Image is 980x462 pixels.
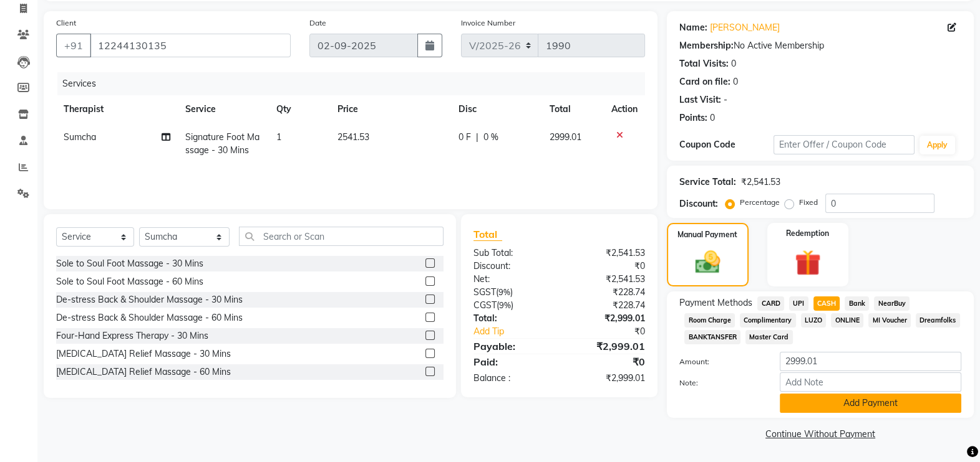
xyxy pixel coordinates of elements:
[679,138,774,151] div: Coupon Code
[560,247,655,260] div: ₹2,541.53
[464,325,575,338] a: Add Tip
[499,300,511,310] span: 9%
[831,313,863,328] span: ONLINE
[787,247,829,279] img: _gift.svg
[789,296,808,311] span: UPI
[498,287,510,297] span: 9%
[458,131,471,144] span: 0 F
[542,95,604,123] th: Total
[741,176,780,189] div: ₹2,541.53
[56,275,203,288] div: Sole to Soul Foot Massage - 60 Mins
[464,273,560,286] div: Net:
[451,95,542,123] th: Disc
[786,228,829,239] label: Redemption
[679,57,729,70] div: Total Visits:
[774,135,915,154] input: Enter Offer / Coupon Code
[56,34,91,57] button: +91
[745,330,793,344] span: Master Card
[679,21,707,34] div: Name:
[670,377,770,389] label: Note:
[780,352,961,371] input: Amount
[269,95,330,123] th: Qty
[679,176,736,189] div: Service Total:
[560,286,655,299] div: ₹228.74
[309,17,326,29] label: Date
[731,57,736,70] div: 0
[677,229,737,240] label: Manual Payment
[813,296,840,311] span: CASH
[724,93,727,106] div: -
[679,111,707,125] div: Points:
[868,313,911,328] span: MI Voucher
[679,39,961,52] div: No Active Membership
[560,354,655,369] div: ₹0
[464,354,560,369] div: Paid:
[780,394,961,413] button: Add Payment
[464,372,560,385] div: Balance :
[679,75,730,88] div: Card on file:
[461,17,515,29] label: Invoice Number
[560,339,655,354] div: ₹2,999.01
[560,273,655,286] div: ₹2,541.53
[473,286,496,298] span: SGST
[679,39,734,52] div: Membership:
[560,372,655,385] div: ₹2,999.01
[464,247,560,260] div: Sub Total:
[679,93,721,106] div: Last Visit:
[56,347,231,361] div: [MEDICAL_DATA] Relief Massage - 30 Mins
[560,260,655,273] div: ₹0
[919,136,955,154] button: Apply
[56,311,243,324] div: De-stress Back & Shoulder Massage - 60 Mins
[464,260,560,273] div: Discount:
[330,95,451,123] th: Price
[64,131,96,143] span: Sumcha
[185,131,260,156] span: Signature Foot Massage - 30 Mins
[473,299,497,311] span: CGST
[710,21,780,34] a: [PERSON_NAME]
[684,330,740,344] span: BANKTANSFER
[916,313,960,328] span: Dreamfolks
[57,72,654,95] div: Services
[757,296,784,311] span: CARD
[560,312,655,325] div: ₹2,999.01
[464,286,560,299] div: ( )
[780,372,961,392] input: Add Note
[464,339,560,354] div: Payable:
[550,131,581,143] span: 2999.01
[710,111,715,125] div: 0
[56,365,231,379] div: [MEDICAL_DATA] Relief Massage - 60 Mins
[464,312,560,325] div: Total:
[799,197,818,208] label: Fixed
[473,228,502,241] span: Total
[679,296,752,309] span: Payment Methods
[684,313,735,328] span: Room Charge
[669,428,971,441] a: Continue Without Payment
[56,329,208,342] div: Four-Hand Express Therapy - 30 Mins
[239,227,444,246] input: Search or Scan
[740,313,796,328] span: Complimentary
[687,248,728,276] img: _cash.svg
[575,325,654,338] div: ₹0
[276,131,281,143] span: 1
[56,257,203,270] div: Sole to Soul Foot Massage - 30 Mins
[476,131,478,144] span: |
[337,131,369,143] span: 2541.53
[178,95,269,123] th: Service
[604,95,645,123] th: Action
[679,197,718,210] div: Discount:
[56,293,243,306] div: De-stress Back & Shoulder Massage - 30 Mins
[740,197,780,208] label: Percentage
[90,34,291,57] input: Search by Name/Mobile/Email/Code
[801,313,827,328] span: LUZO
[733,75,738,88] div: 0
[483,131,498,144] span: 0 %
[845,296,869,311] span: Bank
[670,356,770,367] label: Amount:
[56,17,76,29] label: Client
[464,299,560,312] div: ( )
[874,296,910,311] span: NearBuy
[56,95,178,123] th: Therapist
[560,299,655,312] div: ₹228.74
